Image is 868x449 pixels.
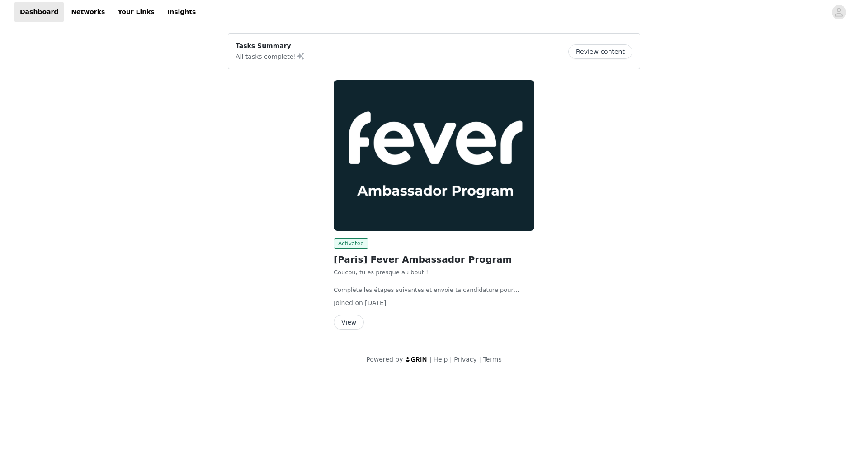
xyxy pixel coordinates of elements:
[405,356,428,362] img: logo
[236,51,305,62] p: All tasks complete!
[450,356,452,363] span: |
[334,319,364,326] a: View
[334,299,363,306] span: Joined on
[334,268,534,277] p: Coucou, tu es presque au bout !
[334,80,534,231] img: Fever Ambassadors
[334,253,534,266] h2: [Paris] Fever Ambassador Program
[162,2,201,22] a: Insights
[365,299,386,306] span: [DATE]
[429,356,432,363] span: |
[434,356,448,363] a: Help
[835,5,843,19] div: avatar
[366,356,403,363] span: Powered by
[334,238,368,249] span: Activated
[334,286,534,295] p: Complète les étapes suivantes et envoie ta candidature pour devenir (environ 3 minutes). Notre éq...
[112,2,160,22] a: Your Links
[334,315,364,330] button: View
[483,356,501,363] a: Terms
[66,2,110,22] a: Networks
[454,356,477,363] a: Privacy
[568,44,632,59] button: Review content
[14,2,64,22] a: Dashboard
[479,356,481,363] span: |
[236,41,305,51] p: Tasks Summary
